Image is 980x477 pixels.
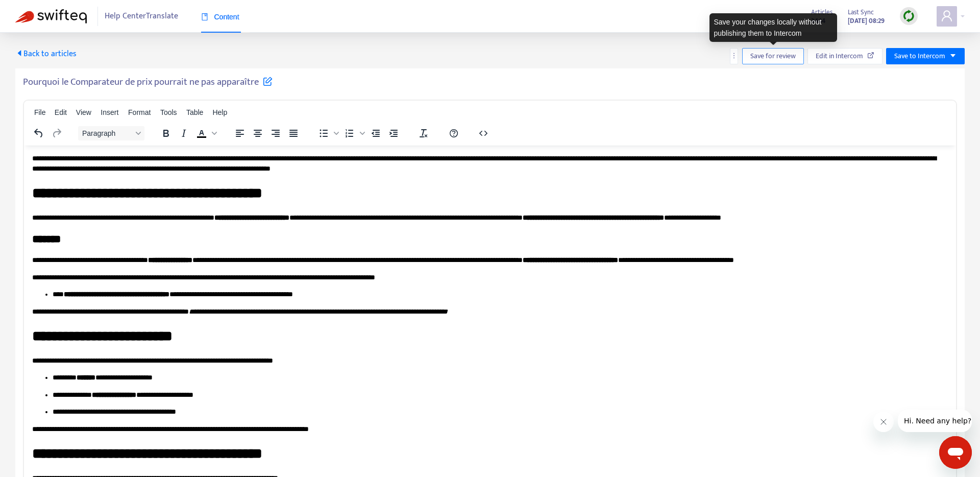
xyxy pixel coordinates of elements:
button: Bold [157,126,175,140]
button: Align center [249,126,266,140]
iframe: Message from company [898,410,972,432]
button: Justify [285,126,302,140]
button: Align left [231,126,249,140]
span: File [34,108,46,116]
h5: Pourquoi le Comparateur de prix pourrait ne pas apparaître [23,76,273,88]
span: Articles [811,7,832,18]
span: Help [212,108,227,116]
button: Undo [30,126,47,140]
button: Save for review [742,48,804,64]
span: caret-left [15,49,23,57]
button: Save to Intercomcaret-down [886,48,965,64]
iframe: Close message [873,412,894,432]
div: Numbered list [341,126,366,140]
span: more [730,52,738,59]
button: Align right [267,126,284,140]
button: Decrease indent [367,126,384,140]
div: Save your changes locally without publishing them to Intercom [709,13,837,42]
button: Block Paragraph [78,126,144,140]
button: Redo [48,126,65,140]
span: Paragraph [82,129,132,137]
button: more [730,48,738,64]
iframe: Button to launch messaging window [939,436,972,469]
span: Format [128,108,151,116]
div: Bullet list [315,126,340,140]
span: Tools [160,108,177,116]
span: Insert [101,108,118,116]
span: View [76,108,91,116]
button: Help [445,126,462,140]
span: Edit [55,108,67,116]
span: Edit in Intercom [816,51,863,62]
img: sync.dc5367851b00ba804db3.png [902,10,915,22]
span: caret-down [949,52,957,59]
div: Text color Black [193,126,218,140]
button: Increase indent [385,126,402,140]
span: Table [186,108,203,116]
span: Back to articles [15,47,77,61]
span: Save to Intercom [894,51,945,62]
button: Italic [175,126,192,140]
button: Clear formatting [415,126,432,140]
span: Help Center Translate [105,7,178,26]
span: user [941,10,953,22]
img: Swifteq [15,9,87,23]
button: Edit in Intercom [807,48,883,64]
strong: [DATE] 08:29 [848,15,885,27]
span: Last Sync [848,7,874,18]
span: book [201,13,208,20]
span: Content [201,13,239,21]
span: Save for review [750,51,796,62]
